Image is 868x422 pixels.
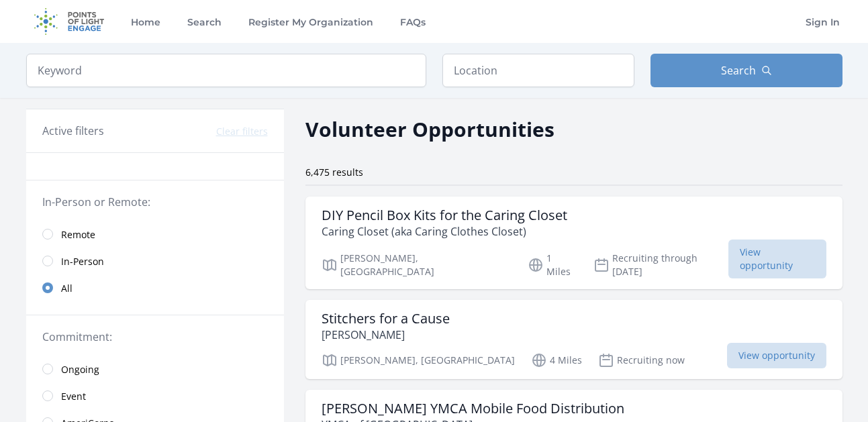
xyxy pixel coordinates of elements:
[322,352,515,368] p: [PERSON_NAME], [GEOGRAPHIC_DATA]
[216,125,268,138] button: Clear filters
[322,311,450,327] h3: Stitchers for a Cause
[322,223,567,240] p: Caring Closet (aka Caring Clothes Closet)
[322,252,512,278] p: [PERSON_NAME], [GEOGRAPHIC_DATA]
[593,252,728,278] p: Recruiting through [DATE]
[26,221,284,248] a: Remote
[26,356,284,382] a: Ongoing
[61,228,95,242] span: Remote
[26,248,284,274] a: In-Person
[61,282,73,295] span: All
[61,390,86,403] span: Event
[528,252,578,278] p: 1 Miles
[42,123,104,139] h3: Active filters
[305,166,363,178] span: 6,475 results
[728,240,826,278] span: View opportunity
[61,255,104,268] span: In-Person
[305,197,842,289] a: DIY Pencil Box Kits for the Caring Closet Caring Closet (aka Caring Clothes Closet) [PERSON_NAME]...
[322,327,450,343] p: [PERSON_NAME]
[322,207,567,223] h3: DIY Pencil Box Kits for the Caring Closet
[650,54,842,87] button: Search
[26,54,426,87] input: Keyword
[305,114,554,144] h2: Volunteer Opportunities
[26,382,284,409] a: Event
[26,274,284,301] a: All
[598,352,685,368] p: Recruiting now
[721,62,756,78] span: Search
[61,363,99,376] span: Ongoing
[322,401,624,417] h3: [PERSON_NAME] YMCA Mobile Food Distribution
[442,54,634,87] input: Location
[727,343,826,368] span: View opportunity
[42,329,268,345] legend: Commitment:
[305,300,842,379] a: Stitchers for a Cause [PERSON_NAME] [PERSON_NAME], [GEOGRAPHIC_DATA] 4 Miles Recruiting now View ...
[42,194,268,210] legend: In-Person or Remote:
[531,352,582,368] p: 4 Miles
